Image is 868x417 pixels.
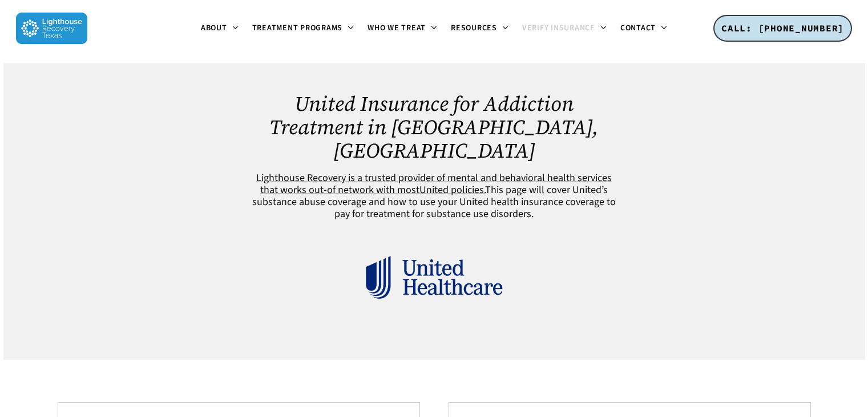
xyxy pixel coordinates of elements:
a: Resources [444,24,515,33]
img: Lighthouse Recovery Texas [16,13,87,44]
h1: United Insurance for Addiction Treatment in [GEOGRAPHIC_DATA], [GEOGRAPHIC_DATA] [249,92,618,162]
a: Treatment Programs [245,24,361,33]
img: United Healthcare Logo [363,234,504,323]
a: About [194,24,245,33]
span: Lighthouse Recovery is a trusted provider of mental and behavioral health services that works out... [256,171,612,197]
span: United policies. [419,183,485,197]
span: Contact [620,22,656,34]
h6: This page will cover United’s substance abuse coverage and how to use your United health insuranc... [249,172,618,220]
span: Verify Insurance [522,22,595,34]
span: Resources [451,22,497,34]
span: CALL: [PHONE_NUMBER] [721,22,844,34]
a: CALL: [PHONE_NUMBER] [713,15,852,42]
span: Who We Treat [368,22,426,34]
span: About [201,22,227,34]
a: Who We Treat [361,24,444,33]
a: Verify Insurance [515,24,613,33]
span: Treatment Programs [252,22,343,34]
a: Contact [613,24,674,33]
